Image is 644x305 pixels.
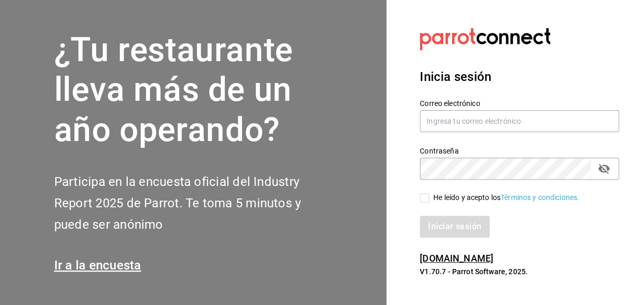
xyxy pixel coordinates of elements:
label: Contraseña [420,147,619,154]
a: Términos y condiciones. [501,193,579,202]
div: He leído y acepto los [433,192,579,203]
p: V1.70.7 - Parrot Software, 2025. [420,266,619,277]
input: Ingresa tu correo electrónico [420,110,619,132]
button: passwordField [595,160,613,178]
a: [DOMAIN_NAME] [420,253,493,264]
a: Ir a la encuesta [54,258,141,273]
label: Correo electrónico [420,99,619,107]
h1: ¿Tu restaurante lleva más de un año operando? [54,30,336,150]
h2: Participa en la encuesta oficial del Industry Report 2025 de Parrot. Te toma 5 minutos y puede se... [54,171,336,235]
h3: Inicia sesión [420,67,619,86]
